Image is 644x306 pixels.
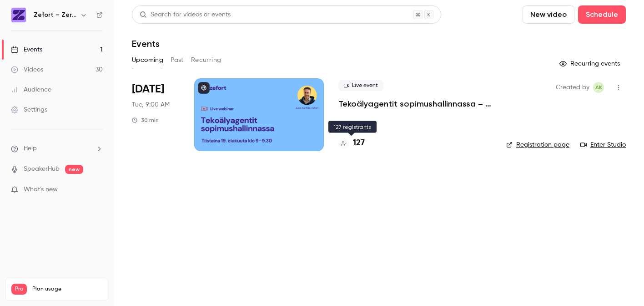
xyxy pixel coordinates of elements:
button: Past [171,53,184,67]
span: Created by [556,82,589,93]
div: Aug 19 Tue, 9:00 AM (Europe/Helsinki) [132,78,180,151]
span: Help [24,144,37,153]
a: SpeakerHub [24,164,60,174]
h4: 127 [353,137,365,149]
button: Recurring [191,53,221,67]
button: New video [523,5,574,24]
span: [DATE] [132,82,164,97]
img: Zefort – Zero-Effort Contract Management [11,8,26,22]
span: Tue, 9:00 AM [132,100,170,109]
div: Search for videos or events [140,10,231,20]
a: Tekoälyagentit sopimushallinnassa – tästä kaikki puhuvat juuri nyt [338,98,492,109]
a: Registration page [506,140,569,149]
span: Pro [11,284,27,295]
div: Audience [11,85,51,94]
span: Live event [338,80,383,91]
span: Plan usage [32,286,102,293]
a: 127 [338,137,365,149]
span: Anna Kauppila [593,82,604,93]
button: Schedule [578,5,626,24]
iframe: Noticeable Trigger [92,186,103,194]
a: Enter Studio [580,140,626,149]
span: What's new [24,185,58,194]
button: Upcoming [132,53,163,67]
div: 30 min [132,117,159,124]
div: Events [11,45,42,54]
button: Recurring events [555,56,626,71]
div: Videos [11,65,43,74]
h6: Zefort – Zero-Effort Contract Management [34,10,76,20]
h1: Events [132,38,160,49]
div: Settings [11,105,47,114]
li: help-dropdown-opener [11,144,103,153]
span: new [65,165,83,174]
span: AK [595,82,602,93]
